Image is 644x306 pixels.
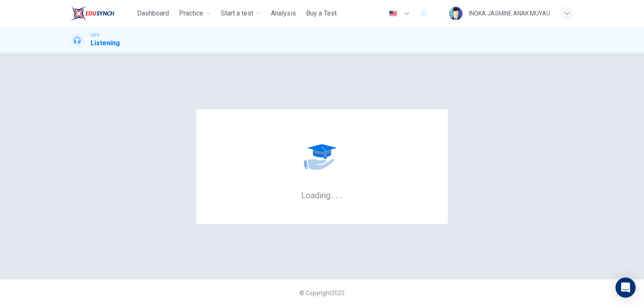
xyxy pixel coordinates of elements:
[70,5,134,22] a: ELTC logo
[134,6,172,21] button: Dashboard
[336,187,339,201] h6: .
[306,8,337,18] span: Buy a Test
[388,10,398,17] img: en
[91,32,99,38] span: CEFR
[267,6,299,21] button: Analysis
[137,8,169,18] span: Dashboard
[218,6,264,21] button: Start a test
[91,38,120,48] h1: Listening
[271,8,296,18] span: Analysis
[70,5,114,22] img: ELTC logo
[301,189,343,200] h6: Loading
[340,187,343,201] h6: .
[176,6,214,21] button: Practice
[221,8,253,18] span: Start a test
[299,290,345,296] span: © Copyright 2025
[449,7,462,20] img: Profile picture
[303,6,340,21] button: Buy a Test
[332,187,335,201] h6: .
[615,277,636,298] div: Open Intercom Messenger
[469,8,550,18] div: INOKA JASMINE ANAK MUYAU
[179,8,203,18] span: Practice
